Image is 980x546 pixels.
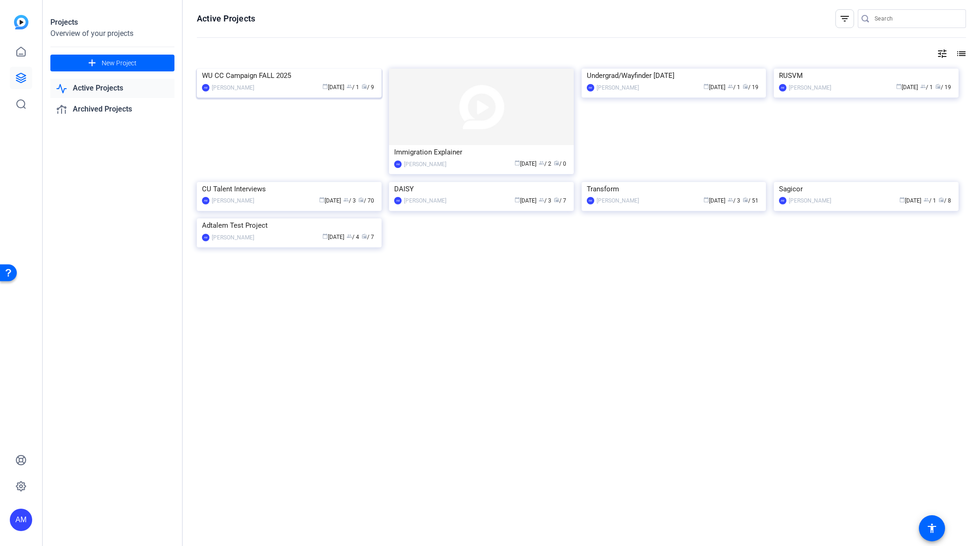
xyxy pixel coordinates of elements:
[514,197,520,203] span: calendar_today
[319,197,325,203] span: calendar_today
[50,79,174,98] a: Active Projects
[743,197,748,203] span: radio
[703,197,709,203] span: calendar_today
[212,196,254,205] div: [PERSON_NAME]
[896,84,902,89] span: calendar_today
[86,57,98,69] mat-icon: add
[404,160,446,169] div: [PERSON_NAME]
[728,197,733,203] span: group
[539,161,551,167] span: / 2
[202,84,209,91] div: AM
[361,233,367,239] span: radio
[394,197,402,204] div: AM
[554,161,566,167] span: / 0
[10,509,32,531] div: AM
[50,17,174,28] div: Projects
[50,28,174,39] div: Overview of your projects
[539,197,551,204] span: / 3
[703,197,725,204] span: [DATE]
[779,84,786,91] div: AM
[347,84,352,89] span: group
[322,84,328,89] span: calendar_today
[322,233,328,239] span: calendar_today
[202,234,209,241] div: AM
[920,84,933,91] span: / 1
[924,197,936,204] span: / 1
[728,84,733,89] span: group
[554,197,566,204] span: / 7
[839,13,850,24] mat-icon: filter_list
[394,182,569,196] div: DAISY
[50,100,174,119] a: Archived Projects
[597,83,639,92] div: [PERSON_NAME]
[789,196,831,205] div: [PERSON_NAME]
[743,84,758,91] span: / 19
[554,160,559,166] span: radio
[358,197,364,203] span: radio
[347,234,359,240] span: / 4
[935,84,951,91] span: / 19
[937,48,948,59] mat-icon: tune
[779,182,953,196] div: Sagicor
[935,84,941,89] span: radio
[779,197,786,204] div: AM
[743,84,748,89] span: radio
[955,48,966,59] mat-icon: list
[343,197,356,204] span: / 3
[728,197,740,204] span: / 3
[587,69,761,83] div: Undergrad/Wayfinder [DATE]
[926,523,938,534] mat-icon: accessibility
[361,84,367,89] span: radio
[343,197,349,203] span: group
[322,84,344,91] span: [DATE]
[554,197,559,203] span: radio
[597,196,639,205] div: [PERSON_NAME]
[394,145,569,159] div: Immigration Explainer
[361,84,374,91] span: / 9
[347,84,359,91] span: / 1
[899,197,921,204] span: [DATE]
[514,160,520,166] span: calendar_today
[319,197,341,204] span: [DATE]
[50,55,174,71] button: New Project
[587,84,594,91] div: AM
[404,196,446,205] div: [PERSON_NAME]
[202,218,376,232] div: Adtalem Test Project
[14,15,28,29] img: blue-gradient.svg
[361,234,374,240] span: / 7
[875,13,959,24] input: Search
[514,161,536,167] span: [DATE]
[539,197,544,203] span: group
[938,197,951,204] span: / 8
[587,182,761,196] div: Transform
[202,197,209,204] div: AM
[539,160,544,166] span: group
[587,197,594,204] div: AM
[212,83,254,92] div: [PERSON_NAME]
[703,84,709,89] span: calendar_today
[728,84,740,91] span: / 1
[197,13,255,24] h1: Active Projects
[347,233,352,239] span: group
[358,197,374,204] span: / 70
[938,197,944,203] span: radio
[924,197,929,203] span: group
[896,84,918,91] span: [DATE]
[920,84,926,89] span: group
[779,69,953,83] div: RUSVM
[202,182,376,196] div: CU Talent Interviews
[322,234,344,240] span: [DATE]
[102,58,137,68] span: New Project
[703,84,725,91] span: [DATE]
[514,197,536,204] span: [DATE]
[789,83,831,92] div: [PERSON_NAME]
[743,197,758,204] span: / 51
[212,233,254,242] div: [PERSON_NAME]
[202,69,376,83] div: WU CC Campaign FALL 2025
[394,161,402,168] div: AM
[899,197,905,203] span: calendar_today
